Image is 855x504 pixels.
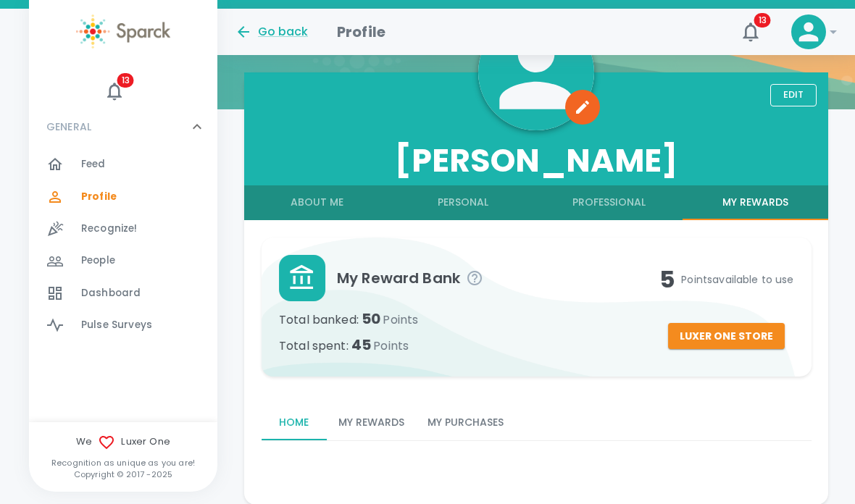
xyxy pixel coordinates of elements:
span: My Reward Bank [337,266,659,290]
h1: Profile [337,20,385,43]
div: GENERAL [29,148,217,347]
button: Edit [770,84,817,106]
span: Points [383,311,418,328]
button: Luxer One Store [668,323,785,350]
span: Dashboard [81,286,141,301]
span: Pulse Surveys [81,318,152,332]
button: Professional [536,185,683,220]
p: Recognition as unique as you are! [29,457,217,469]
p: Total spent : [279,333,659,356]
a: Pulse Surveys [29,309,217,341]
span: 13 [117,73,134,88]
button: My Rewards [683,185,829,220]
p: GENERAL [46,119,91,134]
a: Feed [29,148,217,180]
a: Sparck logo [29,14,217,49]
span: 50 [362,308,418,329]
button: 13 [101,77,128,105]
button: About Me [244,185,391,220]
p: Total banked : [279,307,659,330]
div: full width tabs [244,185,829,220]
a: People [29,245,217,277]
span: People [81,253,115,268]
span: Recognize! [81,222,138,236]
a: Dashboard [29,277,217,309]
h3: [PERSON_NAME] [244,142,829,180]
span: Points [373,337,409,354]
span: Profile [81,190,117,204]
a: Profile [29,181,217,213]
img: Sparck logo [76,14,170,49]
span: Feed [81,157,106,172]
span: 45 [351,335,409,355]
a: Recognize! [29,213,217,245]
p: Copyright © 2017 - 2025 [29,469,217,480]
span: 13 [754,13,771,28]
button: Home [262,406,327,440]
div: rewards-tabs [262,406,812,440]
div: GENERAL [29,105,217,148]
span: We Luxer One [29,434,217,451]
button: My Rewards [327,406,416,440]
button: Go back [235,23,308,41]
button: Personal [390,185,536,220]
h4: 5 [659,265,793,294]
button: 13 [733,14,768,49]
span: Points available to use [681,272,793,287]
button: My Purchases [416,406,515,440]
